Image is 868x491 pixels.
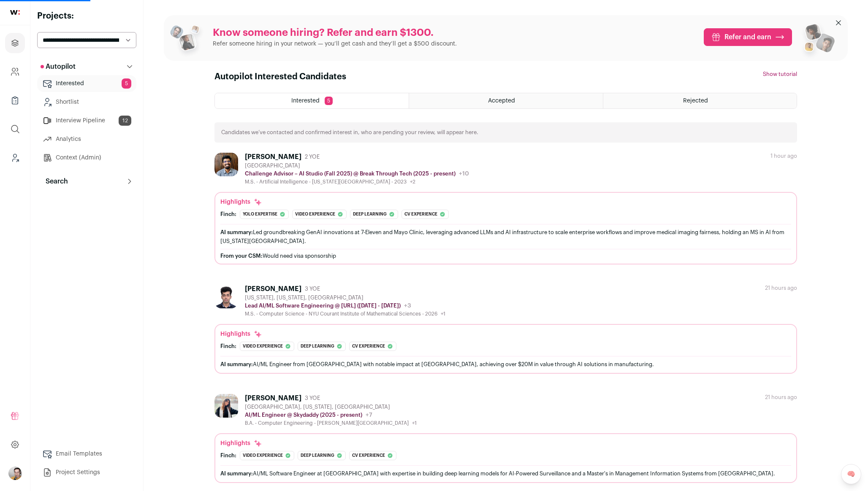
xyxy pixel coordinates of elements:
[412,421,417,426] span: +1
[37,445,136,462] a: Email Templates
[214,394,797,483] a: [PERSON_NAME] 3 YOE [GEOGRAPHIC_DATA], [US_STATE], [GEOGRAPHIC_DATA] AI/ML Engineer @ Skydaddy (2...
[220,211,236,218] div: Finch:
[214,153,238,176] img: 66114c146de1c9c21ed1a078f28a676974ea6c4b1ed3038d4d7632fe3f745b81.jpg
[37,112,136,129] a: Interview Pipeline12
[799,20,836,61] img: referral_people_group_2-7c1ec42c15280f3369c0665c33c00ed472fd7f6af9dd0ec46c364f9a93ccf9a4.png
[441,311,445,316] span: +1
[5,33,25,53] a: Projects
[220,330,262,338] div: Highlights
[214,394,238,418] img: 59cb3d6b6601a7eeb81ea490ea2b654bc98c69ba2338029f19990b8cf3ce9f26
[603,93,797,108] a: Rejected
[245,302,401,309] p: Lead AI/ML Software Engineering @ [URL] ([DATE] - [DATE])
[220,452,236,459] div: Finch:
[245,294,445,301] div: [US_STATE], [US_STATE], [GEOGRAPHIC_DATA]
[245,162,469,169] div: [GEOGRAPHIC_DATA]
[410,179,415,184] span: +2
[37,149,136,166] a: Context (Admin)
[245,170,456,177] p: Challenge Advisor – AI Studio (Fall 2025) @ Break Through Tech (2025 - present)
[245,412,362,418] p: AI/ML Engineer @ Skydaddy (2025 - present)
[220,360,791,369] div: AI/ML Engineer from [GEOGRAPHIC_DATA] with notable impact at [GEOGRAPHIC_DATA], achieving over $2...
[245,420,417,426] div: B.A. - Computer Engineering - [PERSON_NAME][GEOGRAPHIC_DATA]
[292,210,347,219] div: Video experience
[220,228,791,245] div: Led groundbreaking GenAI innovations at 7-Eleven and Mayo Clinic, leveraging advanced LLMs and AI...
[349,342,396,351] div: Cv experience
[770,153,797,159] div: 1 hour ago
[298,342,346,351] div: Deep learning
[122,78,131,89] span: 5
[291,98,320,104] span: Interested
[220,253,263,259] span: From your CSM:
[220,469,791,478] div: AI/ML Software Engineer at [GEOGRAPHIC_DATA] with expertise in building deep learning models for ...
[37,131,136,148] a: Analytics
[404,303,411,309] span: +3
[220,471,253,476] span: AI summary:
[213,26,457,40] p: Know someone hiring? Refer and earn $1300.
[683,98,708,104] span: Rejected
[220,229,253,235] span: AI summary:
[37,10,136,22] h2: Projects:
[220,439,262,448] div: Highlights
[37,173,136,190] button: Search
[214,153,797,264] a: [PERSON_NAME] 2 YOE [GEOGRAPHIC_DATA] Challenge Advisor – AI Studio (Fall 2025) @ Break Through T...
[5,90,25,111] a: Company Lists
[5,148,25,168] a: Leads (Backoffice)
[409,93,602,108] a: Accepted
[488,98,515,104] span: Accepted
[220,198,262,206] div: Highlights
[240,210,289,219] div: Yolo expertise
[401,210,449,219] div: Cv experience
[214,285,238,308] img: a90299e58c34742f26576663427c523dca03911548083eaac910c283d1d093fa.jpg
[240,451,294,460] div: Video experience
[37,464,136,481] a: Project Settings
[213,40,457,48] p: Refer someone hiring in your network — you’ll get cash and they’ll get a $500 discount.
[765,285,797,291] div: 21 hours ago
[169,22,206,59] img: referral_people_group_1-3817b86375c0e7f77b15e9e1740954ef64e1f78137dd7e9f4ff27367cb2cd09a.png
[245,310,445,317] div: M.S. - Computer Science - NYU Courant Institute of Mathematical Sciences - 2026
[37,94,136,111] a: Shortlist
[119,116,131,126] span: 12
[8,467,22,480] img: 144000-medium_jpg
[245,404,417,410] div: [GEOGRAPHIC_DATA], [US_STATE], [GEOGRAPHIC_DATA]
[5,62,25,82] a: Company and ATS Settings
[245,394,301,402] div: [PERSON_NAME]
[245,178,469,185] div: M.S. - Artificial Intelligence - [US_STATE][GEOGRAPHIC_DATA] - 2023
[8,467,22,480] button: Open dropdown
[325,97,333,105] span: 5
[305,154,320,160] span: 2 YOE
[298,451,346,460] div: Deep learning
[220,362,253,367] span: AI summary:
[459,171,469,177] span: +10
[704,28,792,46] a: Refer and earn
[41,62,76,72] p: Autopilot
[41,176,68,186] p: Search
[37,58,136,75] button: Autopilot
[221,129,478,136] p: Candidates we’ve contacted and confirmed interest in, who are pending your review, will appear here.
[841,464,861,484] a: 🧠
[245,153,301,161] div: [PERSON_NAME]
[10,10,20,15] img: wellfound-shorthand-0d5821cbd27db2630d0214b213865d53afaa358527fdda9d0ea32b1df1b89c2c.svg
[305,395,320,402] span: 3 YOE
[763,71,797,78] button: Show tutorial
[220,253,791,259] div: Would need visa sponsorship
[349,451,396,460] div: Cv experience
[245,285,301,293] div: [PERSON_NAME]
[240,342,294,351] div: Video experience
[220,343,236,350] div: Finch:
[305,286,320,292] span: 3 YOE
[366,412,372,418] span: +7
[350,210,398,219] div: Deep learning
[765,394,797,401] div: 21 hours ago
[37,75,136,92] a: Interested5
[214,285,797,374] a: [PERSON_NAME] 3 YOE [US_STATE], [US_STATE], [GEOGRAPHIC_DATA] Lead AI/ML Software Engineering @ [...
[214,71,346,83] h1: Autopilot Interested Candidates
